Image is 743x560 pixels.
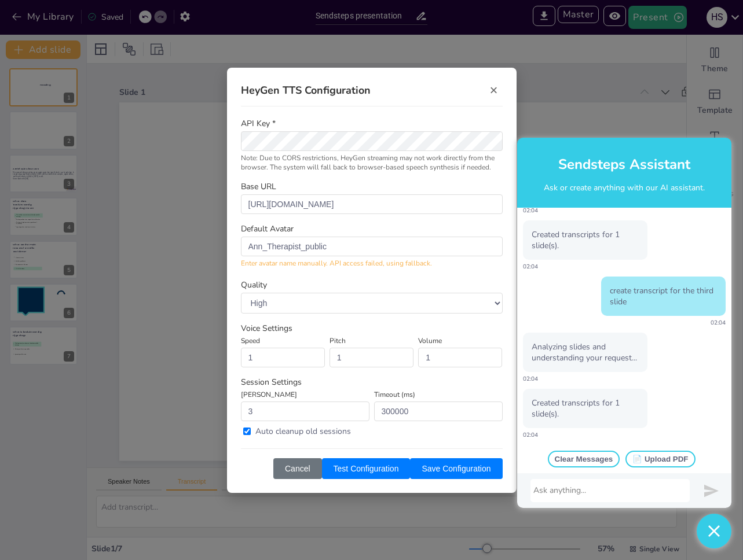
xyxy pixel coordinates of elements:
span: 02:04 [523,375,538,383]
label: Volume [418,336,502,345]
span: Ask or create anything with our AI assistant. [517,182,731,193]
h4: Sendsteps Assistant [517,146,731,182]
label: Timeout (ms) [374,390,503,399]
p: Analyzing slides and understanding your request... [532,341,639,363]
h2: HeyGen TTS Configuration [241,83,371,97]
button: Cancel [273,458,322,479]
button: Clear Messages [548,451,620,467]
label: Auto cleanup old sessions [241,426,503,437]
div: Enter avatar name manually. API access failed, using fallback. [241,259,503,268]
input: Auto cleanup old sessions [243,428,251,435]
p: create transcript for the third slide [610,285,717,307]
span: 02:04 [523,207,538,215]
p: Created transcripts for 1 slide(s). [532,229,639,251]
label: Quality [241,279,503,290]
label: Speed [241,336,325,345]
input: Enter avatar name or ID manually [241,237,503,256]
label: Voice Settings [241,323,503,334]
p: Created transcripts for 1 slide(s). [532,397,639,419]
input: https://api.heygen.com [241,194,503,214]
label: Default Avatar [241,223,503,234]
label: Session Settings [241,377,503,388]
button: Test Configuration [322,458,411,479]
button: Save Configuration [410,458,502,479]
button: 📄 Upload PDF [625,451,695,467]
label: [PERSON_NAME] [241,390,369,399]
label: Base URL [241,181,503,192]
label: Pitch [330,336,413,345]
button: × [485,82,503,99]
span: 02:04 [523,431,538,439]
span: 02:04 [523,263,538,271]
label: API Key * [241,118,503,129]
div: Note: Due to CORS restrictions, HeyGen streaming may not work directly from the browser. The syst... [241,153,503,172]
